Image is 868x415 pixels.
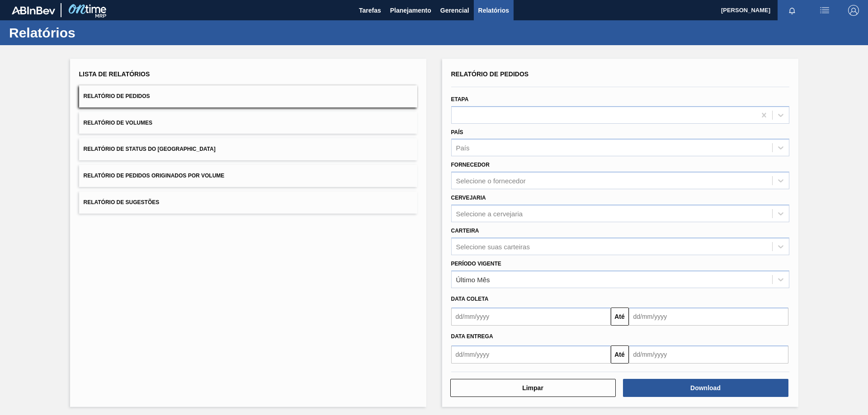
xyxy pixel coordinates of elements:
[629,308,788,326] input: dd/mm/yyyy
[451,261,501,267] label: Período Vigente
[359,5,381,16] span: Tarefas
[778,4,807,17] button: Notificações
[440,5,469,16] span: Gerencial
[451,308,611,326] input: dd/mm/yyyy
[478,5,509,16] span: Relatórios
[390,5,431,16] span: Planejamento
[451,333,493,340] span: Data Entrega
[450,379,616,397] button: Limpar
[456,177,526,185] div: Selecione o fornecedor
[451,345,611,364] input: dd/mm/yyyy
[84,146,216,152] span: Relatório de Status do [GEOGRAPHIC_DATA]
[79,112,417,134] button: Relatório de Volumes
[451,129,463,135] label: País
[84,199,160,205] span: Relatório de Sugestões
[451,296,489,302] span: Data coleta
[84,93,150,99] span: Relatório de Pedidos
[451,96,469,103] label: Etapa
[456,144,470,152] div: País
[451,228,479,234] label: Carteira
[79,70,150,78] span: Lista de Relatórios
[84,120,152,126] span: Relatório de Volumes
[12,6,55,14] img: TNhmsLtSVTkK8tSr43FrP2fwEKptu5GPRR3wAAAABJRU5ErkJggg==
[629,345,788,364] input: dd/mm/yyyy
[819,5,830,16] img: userActions
[623,379,788,397] button: Download
[79,191,417,214] button: Relatório de Sugestões
[84,173,225,179] span: Relatório de Pedidos Originados por Volume
[79,85,417,107] button: Relatório de Pedidos
[79,138,417,160] button: Relatório de Status do [GEOGRAPHIC_DATA]
[848,5,859,16] img: Logout
[79,165,417,187] button: Relatório de Pedidos Originados por Volume
[451,70,529,78] span: Relatório de Pedidos
[456,242,530,250] div: Selecione suas carteiras
[611,308,629,326] button: Até
[451,195,486,201] label: Cervejaria
[611,345,629,364] button: Até
[451,162,490,168] label: Fornecedor
[456,210,523,217] div: Selecione a cervejaria
[456,275,490,283] div: Último Mês
[9,28,170,38] h1: Relatórios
